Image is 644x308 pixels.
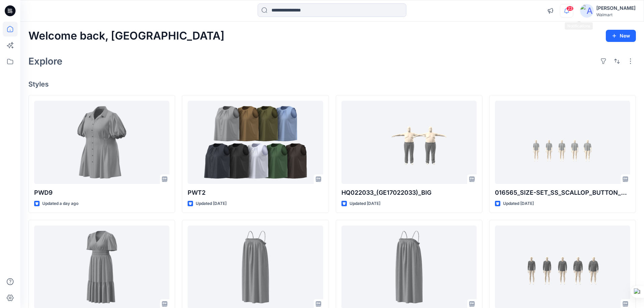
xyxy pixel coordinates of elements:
[34,101,169,184] a: PWD9
[28,30,224,42] h2: Welcome back, [GEOGRAPHIC_DATA]
[580,4,594,18] img: avatar
[341,101,477,184] a: HQ022033_(GE17022033)_BIG
[196,200,226,207] p: Updated [DATE]
[34,188,169,197] p: PWD9
[42,200,78,207] p: Updated a day ago
[341,188,477,197] p: HQ022033_(GE17022033)_BIG
[503,200,534,207] p: Updated [DATE]
[606,30,636,42] button: New
[188,101,323,184] a: PWT2
[566,6,574,11] span: 23
[596,4,636,12] div: [PERSON_NAME]
[28,80,636,88] h4: Styles
[495,188,630,197] p: 016565_SIZE-SET_SS_SCALLOP_BUTTON_DOWN
[495,101,630,184] a: 016565_SIZE-SET_SS_SCALLOP_BUTTON_DOWN
[596,12,636,17] div: Walmart
[350,200,380,207] p: Updated [DATE]
[28,56,63,67] h2: Explore
[188,188,323,197] p: PWT2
